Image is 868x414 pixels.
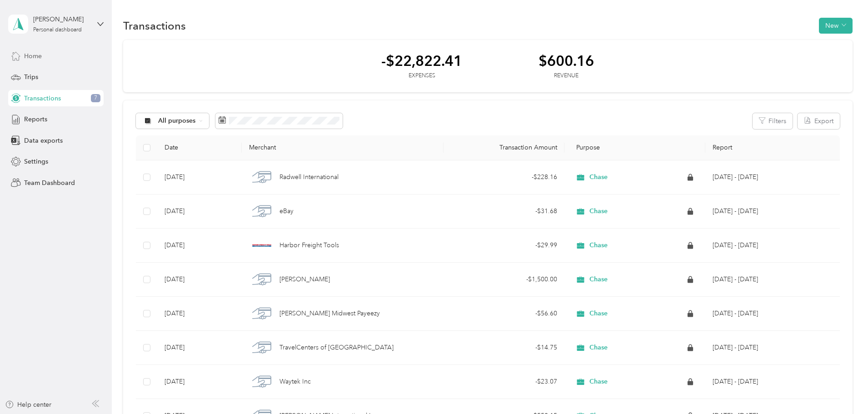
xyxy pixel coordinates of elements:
div: - $14.75 [451,343,557,353]
span: Chase [589,207,608,215]
div: $600.16 [539,53,594,69]
th: Report [705,135,840,160]
div: -$22,822.41 [381,53,462,69]
td: Aug 18 - 24, 2025 [705,365,840,399]
div: - $29.99 [451,240,557,250]
td: [DATE] [157,160,242,195]
td: [DATE] [157,365,242,399]
th: Transaction Amount [444,135,564,160]
span: All purposes [158,118,196,124]
span: Waytek Inc [279,377,311,387]
img: Kevin Mccullough [252,270,271,289]
td: Aug 18 - 24, 2025 [705,331,840,365]
span: Chase [589,344,608,352]
div: Personal dashboard [33,27,82,33]
span: Chase [589,378,608,386]
td: [DATE] [157,229,242,263]
button: New [819,18,853,34]
div: - $31.68 [451,206,557,216]
th: Merchant [242,135,443,160]
span: 7 [91,94,100,102]
img: TravelCenters of America [252,338,271,357]
td: [DATE] [157,195,242,229]
img: eBay [252,202,271,221]
button: Help center [5,400,51,409]
div: - $56.60 [451,309,557,319]
span: [PERSON_NAME] Midwest Payeezy [279,309,380,319]
td: Aug 18 - 24, 2025 [705,297,840,331]
span: Home [24,51,42,61]
span: TravelCenters of [GEOGRAPHIC_DATA] [279,343,394,353]
td: [DATE] [157,331,242,365]
span: Settings [24,157,48,166]
td: Aug 25 - 31, 2025 [705,229,840,263]
td: Aug 25 - 31, 2025 [705,263,840,297]
td: Aug 25 - 31, 2025 [705,195,840,229]
div: [PERSON_NAME] [33,15,90,24]
span: Team Dashboard [24,178,75,188]
span: Data exports [24,136,63,145]
span: Trips [24,72,38,82]
span: Radwell International [279,172,339,182]
span: Chase [589,173,608,181]
span: Chase [589,241,608,249]
span: eBay [279,206,294,216]
div: Expenses [381,72,462,80]
div: Revenue [539,72,594,80]
img: Waytek Inc [252,372,271,391]
div: - $228.16 [451,172,557,182]
img: Harbor Freight Tools [252,236,271,255]
td: Aug 25 - 31, 2025 [705,160,840,195]
span: Reports [24,115,47,124]
th: Date [157,135,242,160]
span: Chase [589,309,608,318]
td: [DATE] [157,263,242,297]
button: Export [798,113,840,129]
span: Purpose [572,144,600,151]
span: Harbor Freight Tools [279,240,339,250]
img: Radwell International [252,168,271,187]
img: Kimball Midwest Payeezy [252,304,271,323]
span: Transactions [24,94,61,103]
div: - $1,500.00 [451,274,557,284]
button: Filters [753,113,793,129]
span: [PERSON_NAME] [279,274,330,284]
h1: Transactions [123,21,186,30]
td: [DATE] [157,297,242,331]
span: Chase [589,275,608,284]
iframe: Everlance-gr Chat Button Frame [817,363,868,414]
div: - $23.07 [451,377,557,387]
